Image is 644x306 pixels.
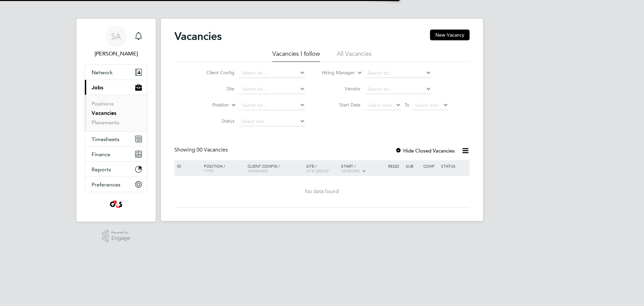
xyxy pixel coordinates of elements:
input: Search for... [365,69,431,78]
img: g4s4-logo-retina.png [108,199,124,210]
a: Positions [92,100,114,107]
label: Hide Closed Vacancies [395,147,455,154]
div: ID [175,160,199,172]
div: Jobs [85,95,147,131]
span: Shaha Alam [85,50,148,58]
span: SA [111,32,121,41]
li: Vacancies I follow [272,50,320,62]
div: Sub [404,160,422,172]
a: Go to home page [85,199,148,210]
label: Hiring Manager [316,70,355,76]
div: Reqd [386,160,404,172]
a: SA[PERSON_NAME] [85,26,148,58]
span: Reports [92,166,111,173]
a: Powered byEngage [102,230,130,243]
button: Finance [85,147,147,162]
input: Select one [239,117,305,126]
span: Select date [368,102,392,108]
div: Client Config / [246,160,305,176]
h2: Vacancies [174,30,222,43]
span: Jobs [92,84,103,91]
a: Placements [92,119,119,126]
li: All Vacancies [337,50,372,62]
span: Powered by [111,230,130,235]
input: Search for... [239,85,305,94]
span: Finance [92,151,110,158]
span: Engage [111,235,130,241]
button: Network [85,65,147,80]
div: Conf [422,160,439,172]
span: 00 Vacancies [197,146,228,153]
input: Search for... [365,85,431,94]
button: New Vacancy [430,30,470,40]
input: Search for... [239,101,305,110]
button: Preferences [85,177,147,192]
span: Manager [248,168,267,173]
span: Select date [415,102,439,108]
div: Status [439,160,469,172]
span: Timesheets [92,136,119,142]
nav: Main navigation [76,19,156,222]
button: Jobs [85,80,147,95]
div: Showing [174,146,229,154]
div: No data found [175,188,469,195]
span: Preferences [92,181,120,188]
label: Vendor [322,86,361,92]
div: Site / [305,160,340,176]
label: Status [196,118,234,124]
label: Start Date [322,102,361,108]
label: Position [190,102,229,108]
div: Position / [199,160,246,176]
span: To [402,100,411,109]
label: Site [196,86,234,92]
span: Type [204,168,213,173]
a: Vacancies [92,110,116,116]
span: Site Group [306,168,329,173]
span: Network [92,69,113,76]
div: Start / [339,160,386,177]
span: Vendors [341,168,360,173]
button: Reports [85,162,147,177]
label: Client Config [196,70,234,76]
button: Timesheets [85,132,147,146]
input: Search for... [239,69,305,78]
